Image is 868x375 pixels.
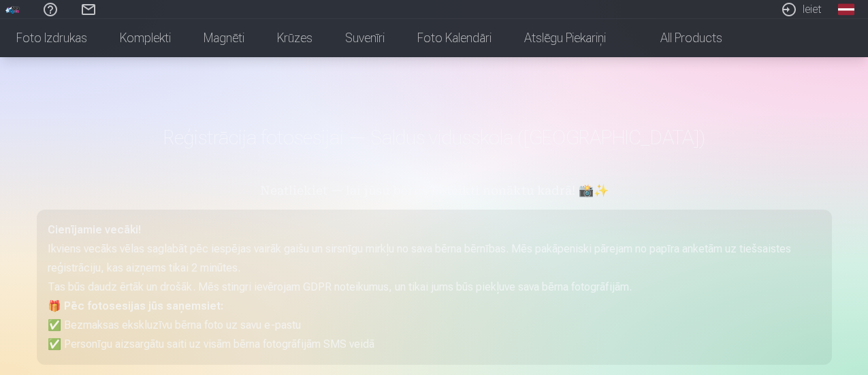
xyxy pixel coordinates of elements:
a: Krūzes [261,19,329,57]
h5: Neatliekiet — lai jūsu bērns noteikti nonāktu kadrā! 📸✨ [37,182,832,201]
strong: 🎁 Pēc fotosesijas jūs saņemsiet: [48,299,223,312]
a: Foto kalendāri [401,19,508,57]
img: /fa1 [5,5,20,14]
a: All products [622,19,739,57]
h1: Reģistrācija fotosesijai — Saldus vidusskola ([GEOGRAPHIC_DATA]) [37,125,832,150]
strong: Cienījamie vecāki! [48,223,141,236]
p: ✅ Personīgu aizsargātu saiti uz visām bērna fotogrāfijām SMS veidā [48,335,821,354]
p: Ikviens vecāks vēlas saglabāt pēc iespējas vairāk gaišu un sirsnīgu mirkļu no sava bērna bērnības... [48,240,821,278]
p: ✅ Bezmaksas ekskluzīvu bērna foto uz savu e-pastu [48,316,821,335]
p: Tas būs daudz ērtāk un drošāk. Mēs stingri ievērojam GDPR noteikumus, un tikai jums būs piekļuve ... [48,278,821,297]
a: Magnēti [187,19,261,57]
a: Atslēgu piekariņi [508,19,622,57]
a: Komplekti [103,19,187,57]
a: Suvenīri [329,19,401,57]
